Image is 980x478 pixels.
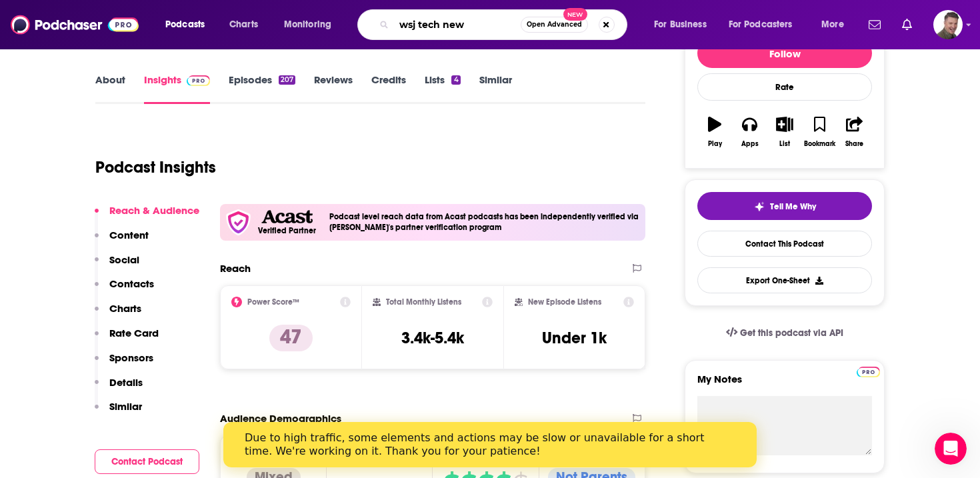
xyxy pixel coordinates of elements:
[697,373,872,396] label: My Notes
[697,231,872,257] a: Contact This Podcast
[812,14,861,35] button: open menu
[95,449,199,474] button: Contact Podcast
[863,13,886,36] a: Show notifications dropdown
[479,73,512,104] a: Similar
[11,12,139,37] img: Podchaser - Follow, Share and Rate Podcasts
[837,108,872,156] button: Share
[109,229,149,241] p: Content
[258,227,316,235] h5: Verified Partner
[933,10,963,39] img: User Profile
[394,14,521,35] input: Search podcasts, credits, & more...
[697,267,872,293] button: Export One-Sheet
[857,365,880,377] a: Pro website
[229,73,295,104] a: Episodes207
[220,262,251,275] h2: Reach
[697,192,872,220] button: tell me why sparkleTell Me Why
[654,15,707,34] span: For Business
[935,433,967,465] iframe: Intercom live chat
[109,204,199,217] p: Reach & Audience
[770,201,816,212] span: Tell Me Why
[156,14,222,35] button: open menu
[95,73,125,104] a: About
[897,13,917,36] a: Show notifications dropdown
[95,351,153,376] button: Sponsors
[563,8,587,21] span: New
[187,75,210,86] img: Podchaser Pro
[371,73,406,104] a: Credits
[767,108,802,156] button: List
[708,140,722,148] div: Play
[645,14,723,35] button: open menu
[269,325,313,351] p: 47
[740,327,843,339] span: Get this podcast via API
[95,302,141,327] button: Charts
[144,73,210,104] a: InsightsPodchaser Pro
[521,17,588,33] button: Open AdvancedNew
[732,108,767,156] button: Apps
[220,412,341,425] h2: Audience Demographics
[95,400,142,425] button: Similar
[451,75,460,85] div: 4
[284,15,331,34] span: Monitoring
[779,140,790,148] div: List
[741,140,759,148] div: Apps
[697,73,872,101] div: Rate
[933,10,963,39] span: Logged in as braden
[95,253,139,278] button: Social
[715,317,854,349] a: Get this podcast via API
[95,229,149,253] button: Content
[527,21,582,28] span: Open Advanced
[401,328,464,348] h3: 3.4k-5.4k
[697,39,872,68] button: Follow
[261,210,312,224] img: Acast
[754,201,765,212] img: tell me why sparkle
[729,15,793,34] span: For Podcasters
[109,253,139,266] p: Social
[221,14,266,35] a: Charts
[933,10,963,39] button: Show profile menu
[386,297,461,307] h2: Total Monthly Listens
[95,204,199,229] button: Reach & Audience
[109,400,142,413] p: Similar
[528,297,601,307] h2: New Episode Listens
[370,9,640,40] div: Search podcasts, credits, & more...
[109,376,143,389] p: Details
[821,15,844,34] span: More
[225,209,251,235] img: verfied icon
[425,73,460,104] a: Lists4
[279,75,295,85] div: 207
[165,15,205,34] span: Podcasts
[109,327,159,339] p: Rate Card
[857,367,880,377] img: Podchaser Pro
[229,15,258,34] span: Charts
[247,297,299,307] h2: Power Score™
[95,376,143,401] button: Details
[542,328,607,348] h3: Under 1k
[109,351,153,364] p: Sponsors
[314,73,353,104] a: Reviews
[802,108,837,156] button: Bookmark
[109,302,141,315] p: Charts
[275,14,349,35] button: open menu
[845,140,863,148] div: Share
[720,14,812,35] button: open menu
[329,212,640,232] h4: Podcast level reach data from Acast podcasts has been independently verified via [PERSON_NAME]'s ...
[697,108,732,156] button: Play
[95,327,159,351] button: Rate Card
[95,157,216,177] h1: Podcast Insights
[804,140,835,148] div: Bookmark
[95,277,154,302] button: Contacts
[109,277,154,290] p: Contacts
[223,422,757,467] iframe: Intercom live chat banner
